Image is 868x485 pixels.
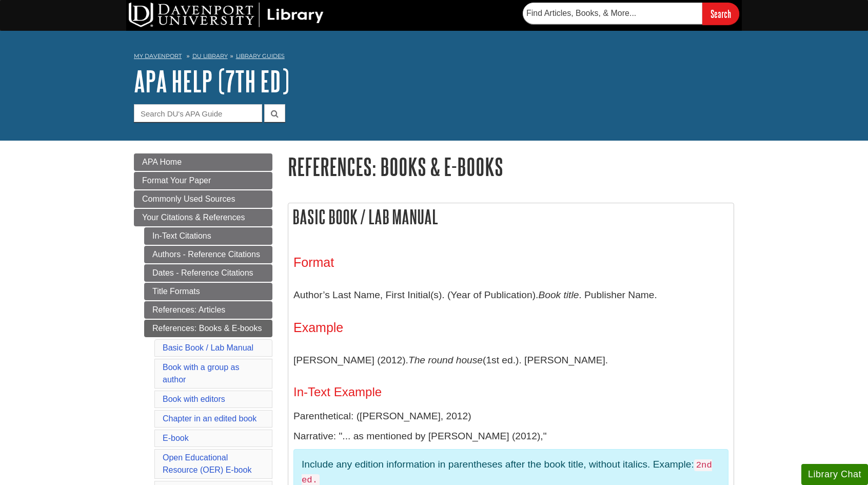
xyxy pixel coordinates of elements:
a: Book with a group as author [163,363,239,384]
a: Dates - Reference Citations [144,264,272,282]
h2: Basic Book / Lab Manual [288,203,734,230]
h3: Format [293,255,728,270]
p: Parenthetical: ([PERSON_NAME], 2012) [293,409,728,424]
span: Your Citations & References [142,213,245,222]
a: Title Formats [144,283,272,300]
h3: Example [293,320,728,335]
a: Library Guides [236,52,285,60]
a: E-book [163,434,189,442]
input: Search [702,3,739,25]
input: Search DU's APA Guide [134,104,262,122]
nav: breadcrumb [134,49,734,66]
a: Your Citations & References [134,209,272,226]
a: References: Articles [144,301,272,319]
p: Author’s Last Name, First Initial(s). (Year of Publication). . Publisher Name. [293,280,728,310]
a: References: Books & E-books [144,320,272,337]
a: Chapter in an edited book [163,414,257,423]
a: APA Home [134,153,272,171]
a: Open Educational Resource (OER) E-book [163,453,251,474]
a: In-Text Citations [144,227,272,245]
span: APA Home [142,158,182,166]
a: DU Library [192,52,228,60]
p: [PERSON_NAME] (2012). (1st ed.). [PERSON_NAME]. [293,345,728,375]
a: APA Help (7th Ed) [134,65,289,97]
a: My Davenport [134,52,182,61]
h4: In-Text Example [293,385,728,399]
a: Commonly Used Sources [134,190,272,208]
input: Find Articles, Books, & More... [523,3,702,24]
a: Book with editors [163,395,225,403]
i: Book title [538,289,579,300]
p: Narrative: "... as mentioned by [PERSON_NAME] (2012)," [293,429,728,444]
a: Authors - Reference Citations [144,246,272,263]
img: DU Library [129,3,324,27]
form: Searches DU Library's articles, books, and more [523,3,739,25]
button: Library Chat [801,464,868,485]
a: Basic Book / Lab Manual [163,343,253,352]
span: Format Your Paper [142,176,211,185]
i: The round house [408,355,483,365]
span: Commonly Used Sources [142,195,235,203]
a: Format Your Paper [134,172,272,189]
h1: References: Books & E-books [288,153,734,180]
